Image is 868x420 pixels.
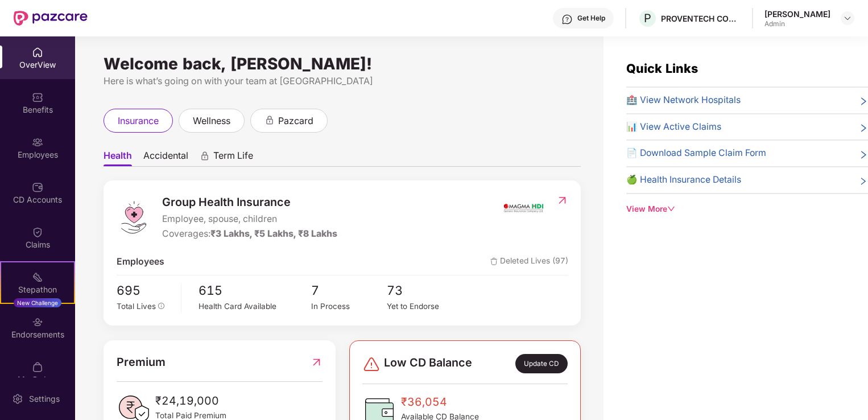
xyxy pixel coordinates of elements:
[32,227,43,238] img: svg+xml;base64,PHN2ZyBpZD0iQ2xhaW0iIHhtbG5zPSJodHRwOi8vd3d3LnczLm9yZy8yMDAwL3N2ZyIgd2lkdGg9IjIwIi...
[859,175,868,187] span: right
[401,393,479,411] span: ₹36,054
[859,96,868,108] span: right
[193,114,230,128] span: wellness
[626,173,741,187] span: 🍏 Health Insurance Details
[278,114,313,128] span: pazcard
[311,300,386,312] div: In Process
[32,182,43,193] img: svg+xml;base64,PHN2ZyBpZD0iQ0RfQWNjb3VudHMiIGRhdGEtbmFtZT0iQ0QgQWNjb3VudHMiIHhtbG5zPSJodHRwOi8vd3...
[362,355,381,373] img: svg+xml;base64,PHN2ZyBpZD0iRGFuZ2VyLTMyeDMyIiB4bWxucz0iaHR0cDovL3d3dy53My5vcmcvMjAwMC9zdmciIHdpZH...
[104,150,132,166] span: Health
[859,149,868,160] span: right
[104,59,581,68] div: Welcome back, [PERSON_NAME]!
[490,258,498,265] img: deleteIcon
[118,114,159,128] span: insurance
[561,14,573,25] img: svg+xml;base64,PHN2ZyBpZD0iSGVscC0zMngzMiIgeG1sbnM9Imh0dHA6Ly93d3cudzMub3JnLzIwMDAvc3ZnIiB3aWR0aD...
[199,281,312,300] span: 615
[158,303,165,310] span: info-circle
[1,284,74,295] div: Stepathon
[311,353,323,371] img: RedirectIcon
[556,195,568,206] img: RedirectIcon
[213,150,253,166] span: Term Life
[32,316,43,328] img: svg+xml;base64,PHN2ZyBpZD0iRW5kb3JzZW1lbnRzIiB4bWxucz0iaHR0cDovL3d3dy53My5vcmcvMjAwMC9zdmciIHdpZH...
[162,193,337,211] span: Group Health Insurance
[117,200,151,234] img: logo
[32,92,43,103] img: svg+xml;base64,PHN2ZyBpZD0iQmVuZWZpdHMiIHhtbG5zPSJodHRwOi8vd3d3LnczLm9yZy8yMDAwL3N2ZyIgd2lkdGg9Ij...
[199,300,312,312] div: Health Card Available
[384,354,472,373] span: Low CD Balance
[577,14,605,23] div: Get Help
[117,302,156,311] span: Total Lives
[155,392,226,410] span: ₹24,19,000
[210,228,337,239] span: ₹3 Lakhs, ₹5 Lakhs, ₹8 Lakhs
[387,300,462,312] div: Yet to Endorse
[626,61,698,76] span: Quick Links
[502,193,545,222] img: insurerIcon
[859,122,868,134] span: right
[311,281,386,300] span: 7
[117,255,164,269] span: Employees
[626,146,766,160] span: 📄 Download Sample Claim Form
[32,47,43,58] img: svg+xml;base64,PHN2ZyBpZD0iSG9tZSIgeG1sbnM9Imh0dHA6Ly93d3cudzMub3JnLzIwMDAvc3ZnIiB3aWR0aD0iMjAiIG...
[200,151,210,161] div: animation
[667,205,675,213] span: down
[162,212,337,227] span: Employee, spouse, children
[32,361,43,373] img: svg+xml;base64,PHN2ZyBpZD0iTXlfT3JkZXJzIiBkYXRhLW5hbWU9Ik15IE9yZGVycyIgeG1sbnM9Imh0dHA6Ly93d3cudz...
[12,393,23,405] img: svg+xml;base64,PHN2ZyBpZD0iU2V0dGluZy0yMHgyMCIgeG1sbnM9Imh0dHA6Ly93d3cudzMub3JnLzIwMDAvc3ZnIiB3aW...
[117,353,166,371] span: Premium
[515,354,568,373] div: Update CD
[143,150,188,166] span: Accidental
[264,115,275,125] div: animation
[26,393,63,405] div: Settings
[32,271,43,283] img: svg+xml;base64,PHN2ZyB4bWxucz0iaHR0cDovL3d3dy53My5vcmcvMjAwMC9zdmciIHdpZHRoPSIyMSIgaGVpZ2h0PSIyMC...
[764,9,830,19] div: [PERSON_NAME]
[661,13,741,24] div: PROVENTECH CONSULTING PRIVATE LIMITED
[843,14,852,23] img: svg+xml;base64,PHN2ZyBpZD0iRHJvcGRvd24tMzJ4MzIiIHhtbG5zPSJodHRwOi8vd3d3LnczLm9yZy8yMDAwL3N2ZyIgd2...
[764,19,830,28] div: Admin
[387,281,462,300] span: 73
[626,120,721,134] span: 📊 View Active Claims
[14,11,88,26] img: New Pazcare Logo
[14,298,61,307] div: New Challenge
[626,203,868,216] div: View More
[117,281,173,300] span: 695
[626,93,741,108] span: 🏥 View Network Hospitals
[162,227,337,241] div: Coverages:
[104,74,581,88] div: Here is what’s going on with your team at [GEOGRAPHIC_DATA]
[644,11,651,25] span: P
[32,137,43,148] img: svg+xml;base64,PHN2ZyBpZD0iRW1wbG95ZWVzIiB4bWxucz0iaHR0cDovL3d3dy53My5vcmcvMjAwMC9zdmciIHdpZHRoPS...
[490,255,568,269] span: Deleted Lives (97)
